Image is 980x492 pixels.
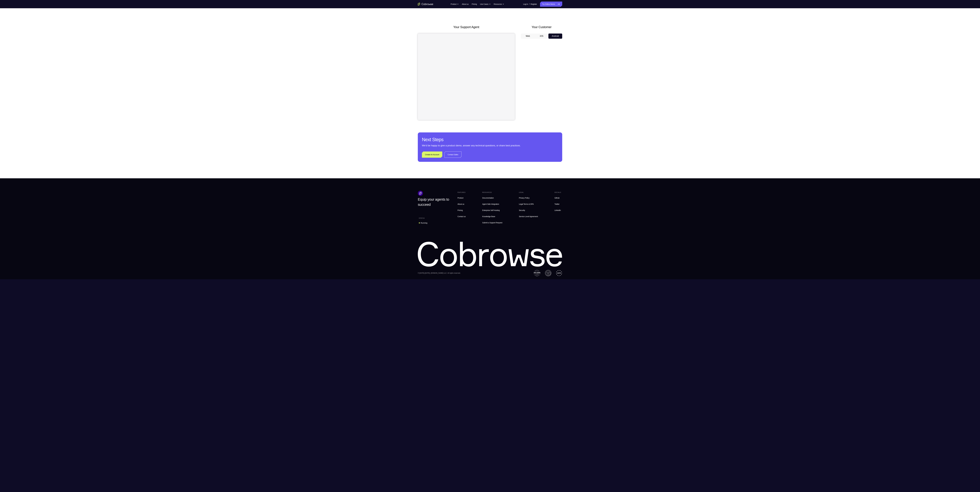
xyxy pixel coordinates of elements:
a: Enterprise Self Hosting [481,208,503,213]
a: Knowledge Base [481,214,503,219]
img: ISO [534,270,540,276]
span: Product [458,197,463,199]
a: Pricing [456,208,467,213]
a: Try Online Demo [540,2,562,7]
span: Pricing [458,209,463,211]
a: Privacy Policy [518,195,539,200]
a: Security [518,208,539,213]
a: Contact Sales [444,151,462,158]
a: Agent Side Integration [481,202,503,207]
a: Linkedin [553,208,562,213]
a: Legal Terms & DPA [518,202,539,207]
span: Agent Side Integration [482,203,502,206]
span: Linkedin [554,209,561,211]
div: Running [421,222,427,224]
div: Socials [553,191,562,194]
button: Android [548,34,562,39]
span: Contact us [458,215,466,218]
div: Status [418,216,426,220]
img: AICPA SOC [545,270,551,276]
button: iOS [535,34,549,39]
div: Features [456,191,467,194]
a: Contact us [456,214,467,219]
button: Product [451,2,459,7]
span: About us [458,203,464,205]
span: Submit a Support Request [482,221,502,224]
h2: Your Support Agent [418,25,515,29]
span: Privacy Policy [519,197,529,199]
button: Web [521,34,535,39]
a: Create An Account [422,151,442,158]
a: About us [456,202,467,207]
a: Documentation [481,195,503,200]
button: Use Cases [480,2,491,7]
p: We’d be happy to give a product demo, answer any technical questions, or share best practices. [422,144,558,147]
span: Security [519,209,525,211]
span: Legal Terms & DPA [519,203,534,205]
a: Service Level Agreement [518,214,539,219]
a: Github [553,195,562,200]
span: Enterprise Self Hosting [482,209,502,212]
span: / [529,3,529,6]
a: Running [418,221,428,225]
h2: Your Customer [521,25,562,29]
span: Twitter [554,203,560,205]
a: Twitter [553,202,562,207]
a: Submit a Support Request [481,220,503,225]
h2: Next Steps [422,137,558,143]
a: Pricing [472,2,477,7]
a: Go to the home page [418,3,433,6]
span: Equip your agents to succeed [418,197,449,207]
a: About us [462,2,468,7]
iframe: Agent [418,34,515,120]
div: Resources [481,191,503,194]
div: © [DATE]-[DATE], [DOMAIN_NAME] LLC. All rights reserved. [418,272,461,274]
div: Legal [518,191,539,194]
span: Github [554,197,560,199]
button: Resources [494,2,504,7]
a: Register [531,2,537,7]
a: Log In [523,2,528,7]
span: Service Level Agreement [519,215,538,218]
img: GDPR [556,270,562,276]
a: Product [456,195,467,200]
span: Knowledge Base [482,215,495,218]
span: Documentation [482,197,494,199]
